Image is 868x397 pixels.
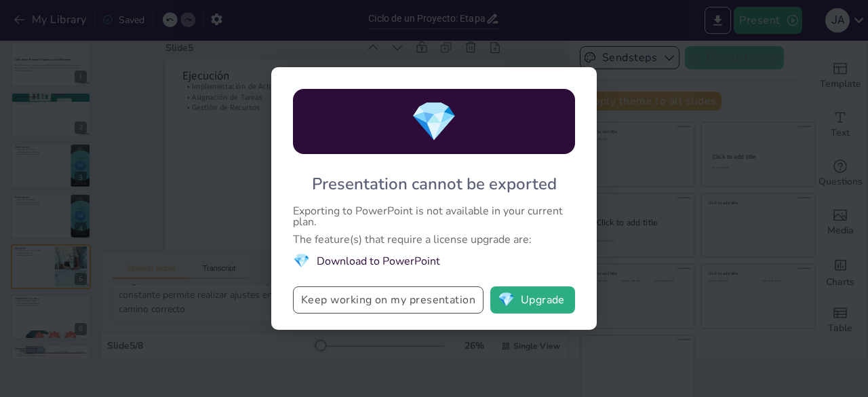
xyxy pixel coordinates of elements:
span: diamond [410,96,458,148]
span: diamond [293,252,310,270]
button: diamondUpgrade [490,286,575,314]
div: Exporting to PowerPoint is not available in your current plan. [293,206,575,227]
span: diamond [498,293,515,307]
div: Presentation cannot be exported [312,173,557,195]
li: Download to PowerPoint [293,252,575,270]
button: Keep working on my presentation [293,286,484,314]
div: The feature(s) that require a license upgrade are: [293,234,575,245]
